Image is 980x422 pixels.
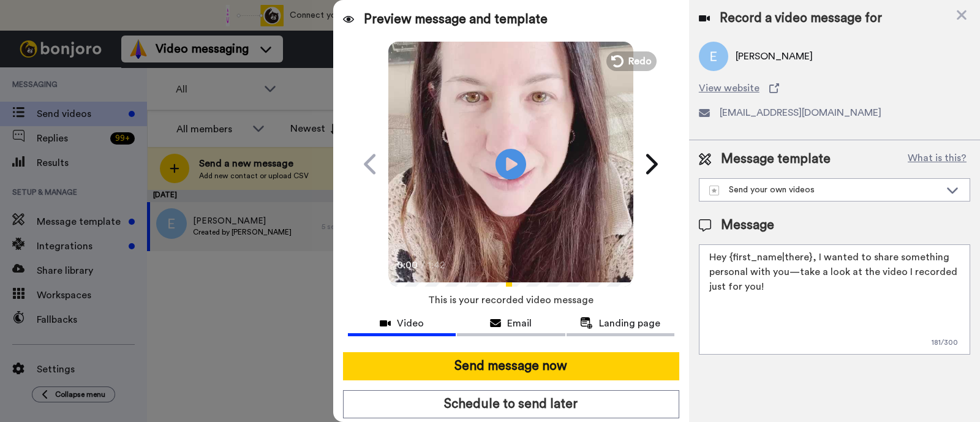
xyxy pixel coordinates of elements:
div: Send your own videos [709,184,940,196]
span: Message template [721,150,831,168]
img: demo-template.svg [709,186,719,195]
span: Email [507,316,532,331]
span: Message [721,216,774,235]
span: / [421,258,425,273]
span: Landing page [599,316,660,331]
textarea: Hey {first_name|there}, I wanted to share something personal with you—take a look at the video I ... [699,244,970,355]
span: 0:00 [397,258,418,273]
span: [EMAIL_ADDRESS][DOMAIN_NAME] [720,105,881,120]
button: What is this? [904,150,970,168]
span: 1:42 [428,258,449,273]
span: This is your recorded video message [428,287,594,314]
button: Send message now [343,352,679,380]
span: Video [397,316,424,331]
button: Schedule to send later [343,390,679,418]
